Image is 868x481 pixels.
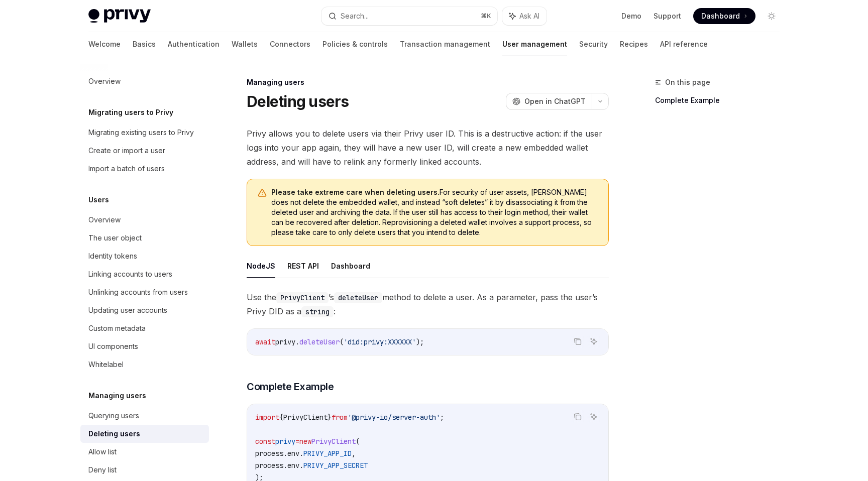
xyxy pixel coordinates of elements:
[80,283,209,301] a: Unlinking accounts from users
[88,75,121,87] div: Overview
[257,188,267,198] svg: Warning
[247,77,609,87] div: Managing users
[654,11,681,21] a: Support
[299,337,340,346] span: deleteUser
[502,7,547,25] button: Ask AI
[301,306,334,317] code: string
[275,337,295,346] span: privy
[502,32,567,56] a: User management
[352,449,356,458] span: ,
[287,449,299,458] span: env
[80,211,209,229] a: Overview
[660,32,708,56] a: API reference
[80,301,209,319] a: Updating user accounts
[80,355,209,374] a: Whitelabel
[88,322,146,334] div: Custom metadata
[88,106,173,118] h5: Migrating users to Privy
[348,413,440,422] span: '@privy-io/server-auth'
[299,461,303,470] span: .
[322,32,388,56] a: Policies & controls
[481,12,491,20] span: ⌘ K
[247,380,334,394] span: Complete Example
[88,9,151,23] img: light logo
[311,437,356,446] span: PrivyClient
[88,127,194,139] div: Migrating existing users to Privy
[88,250,137,262] div: Identity tokens
[524,96,586,106] span: Open in ChatGPT
[701,11,740,21] span: Dashboard
[295,437,299,446] span: =
[271,187,598,237] span: For security of user assets, [PERSON_NAME] does not delete the embedded wallet, and instead “soft...
[571,410,584,423] button: Copy the contents from the code block
[255,337,275,346] span: await
[579,32,608,56] a: Security
[587,335,600,348] button: Ask AI
[88,214,121,226] div: Overview
[440,413,444,422] span: ;
[247,127,609,169] span: Privy allows you to delete users via their Privy user ID. This is a destructive action: if the us...
[764,8,780,24] button: Toggle dark mode
[255,449,283,458] span: process
[587,410,600,423] button: Ask AI
[232,32,258,56] a: Wallets
[321,7,497,25] button: Search...⌘K
[168,32,220,56] a: Authentication
[400,32,490,56] a: Transaction management
[270,32,310,56] a: Connectors
[133,32,156,56] a: Basics
[328,413,332,422] span: }
[340,337,344,346] span: (
[80,337,209,355] a: UI components
[283,413,328,422] span: PrivyClient
[303,461,368,470] span: PRIVY_APP_SECRET
[80,160,209,178] a: Import a batch of users
[620,32,648,56] a: Recipes
[80,425,209,443] a: Deleting users
[80,124,209,142] a: Migrating existing users to Privy
[80,72,209,90] a: Overview
[88,304,167,316] div: Updating user accounts
[334,292,382,303] code: deleteUser
[341,10,369,22] div: Search...
[88,194,109,206] h5: Users
[255,461,283,470] span: process
[88,268,172,280] div: Linking accounts to users
[295,337,299,346] span: .
[88,163,165,175] div: Import a batch of users
[655,92,788,108] a: Complete Example
[247,290,609,318] span: Use the ’s method to delete a user. As a parameter, pass the user’s Privy DID as a :
[255,437,275,446] span: const
[80,265,209,283] a: Linking accounts to users
[88,464,117,476] div: Deny list
[356,437,360,446] span: (
[271,188,440,196] strong: Please take extreme care when deleting users.
[693,8,755,24] a: Dashboard
[80,229,209,247] a: The user object
[283,461,287,470] span: .
[80,461,209,479] a: Deny list
[506,93,592,110] button: Open in ChatGPT
[247,254,275,278] button: NodeJS
[88,410,139,422] div: Querying users
[299,449,303,458] span: .
[344,337,416,346] span: 'did:privy:XXXXXX'
[332,413,348,422] span: from
[88,446,117,458] div: Allow list
[283,449,287,458] span: .
[88,232,142,244] div: The user object
[275,437,295,446] span: privy
[279,413,283,422] span: {
[287,254,319,278] button: REST API
[80,247,209,265] a: Identity tokens
[416,337,424,346] span: );
[299,437,311,446] span: new
[88,390,146,402] h5: Managing users
[276,292,329,303] code: PrivyClient
[247,92,349,110] h1: Deleting users
[88,286,188,298] div: Unlinking accounts from users
[80,319,209,337] a: Custom metadata
[88,32,121,56] a: Welcome
[303,449,352,458] span: PRIVY_APP_ID
[80,407,209,425] a: Querying users
[88,428,140,440] div: Deleting users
